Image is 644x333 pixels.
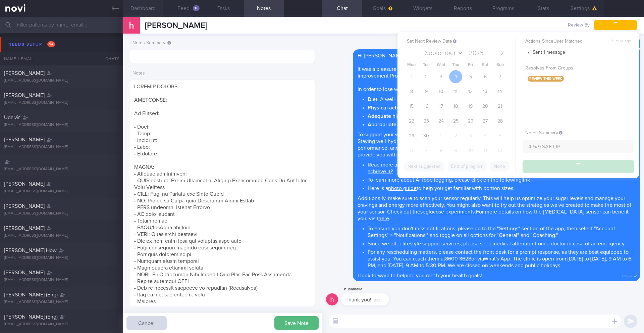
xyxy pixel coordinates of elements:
span: [PERSON_NAME] [4,226,45,231]
strong: Diet [368,97,377,102]
div: [EMAIL_ADDRESS][DOMAIN_NAME] [4,278,119,283]
div: Chats [96,52,123,65]
strong: Appropriate mental health and [MEDICAL_DATA] [368,122,484,127]
div: [EMAIL_ADDRESS][DOMAIN_NAME] [4,100,119,105]
div: [EMAIL_ADDRESS][DOMAIN_NAME] [4,167,119,172]
div: 1+ [193,5,200,11]
span: Hi [PERSON_NAME], [358,53,406,58]
span: [PERSON_NAME] [4,70,45,76]
span: I look forward to helping you reach your health goals! [358,273,482,278]
div: [EMAIL_ADDRESS][DOMAIN_NAME] [4,211,119,216]
strong: Physical activity [368,105,406,110]
span: [PERSON_NAME] How [4,248,57,253]
div: [EMAIL_ADDRESS][DOMAIN_NAME] [4,123,119,128]
span: [PERSON_NAME] [4,181,45,187]
li: Sent 1 message [533,48,634,56]
label: Actions Since User Matched [525,39,631,45]
span: Additionally, make sure to scan your sensor regularly. This will help us optimize your sugar leve... [358,196,631,221]
span: UdaraY [4,115,20,120]
label: Set Next Review Date [407,39,513,45]
li: : [MEDICAL_DATA], mindful eating [368,120,635,128]
a: photo guide [388,186,417,191]
span: review-this-week [528,76,564,82]
span: 3:37pm [374,296,384,303]
span: Review By [568,22,590,29]
label: Notes Summary [132,40,312,46]
div: [EMAIL_ADDRESS][DOMAIN_NAME] [4,78,119,83]
span: [PERSON_NAME] [145,21,207,30]
a: 8600 3628 [445,256,471,261]
span: 21 mins ago [611,39,631,44]
a: here [378,216,389,221]
div: Needs setup [7,40,57,49]
strong: Adequate high-quality sleep [368,113,435,119]
div: husamalia [341,285,409,293]
label: Resolves From Groups [525,65,631,72]
div: [EMAIL_ADDRESS][DOMAIN_NAME] [4,145,119,150]
a: link [522,177,530,183]
div: [EMAIL_ADDRESS][DOMAIN_NAME] [4,255,119,260]
div: [EMAIL_ADDRESS][DOMAIN_NAME] [4,322,119,327]
span: 3:29pm [621,272,632,279]
span: 94 [47,41,55,47]
div: [EMAIL_ADDRESS][DOMAIN_NAME] [4,189,119,194]
span: To support your weight loss goals, aim for a balanced diet with plenty of protein, fruits, vegeta... [358,132,630,157]
span: [PERSON_NAME] [4,270,45,275]
button: Save Note [274,316,319,330]
li: : A well-balanced, nutritious diet that keeps you in a calorie deficit [368,94,635,103]
span: [PERSON_NAME] (Eng) [4,314,58,320]
span: Notes Summary [525,131,562,135]
li: Read more about calorie deficit in this article on [368,160,635,175]
li: To ensure you don't miss notifications, please go to the "Settings" section of the app, then sele... [368,224,635,239]
span: [PERSON_NAME] [4,203,45,209]
span: [PERSON_NAME] [4,137,45,142]
span: [PERSON_NAME] [4,93,45,98]
div: [EMAIL_ADDRESS][DOMAIN_NAME] [4,300,119,305]
span: Thank you! [345,297,371,302]
a: What's App [484,256,510,261]
li: : Aim for 7 hours per night [368,111,635,120]
li: Here is a to help you get familiar with portion sizes. [368,183,635,192]
span: It was a pleasure speaking with you [DATE]. Over the next 1 month, we’ll be working together thro... [358,66,624,79]
li: : Increasing activity level to burn more calories [368,103,635,111]
a: glucose experiments [426,209,475,215]
button: Cancel [126,316,167,330]
label: Notes [132,70,312,77]
li: For any rescheduling matters, please contact the front desk for a prompt response, as they are be... [368,247,635,269]
span: [PERSON_NAME] (Eng) [4,292,58,297]
li: Since we offer lifestyle support services, please seek medical attention from a doctor in case of... [368,239,635,247]
div: [EMAIL_ADDRESS][DOMAIN_NAME] [4,233,119,238]
span: In order to lose weight, you need to pay attention to [358,87,479,92]
li: To learn more about AI food logging, please click on the following [368,175,635,183]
